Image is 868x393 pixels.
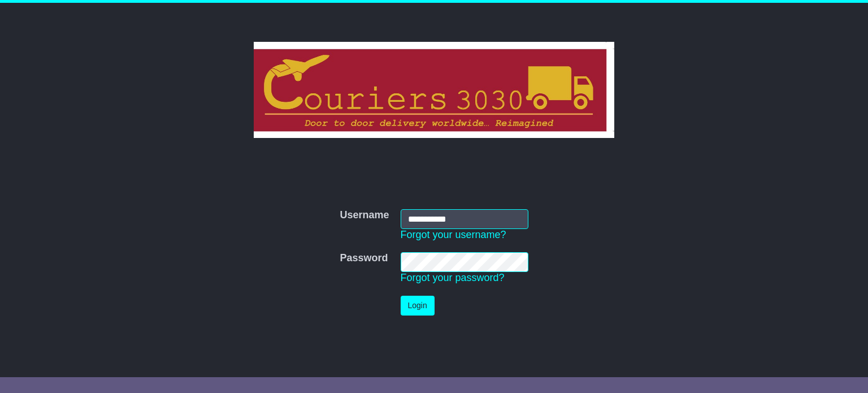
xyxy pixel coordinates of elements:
[401,272,505,283] a: Forgot your password?
[254,42,615,138] img: Couriers 3030
[340,252,388,265] label: Password
[401,229,506,240] a: Forgot your username?
[340,209,389,222] label: Username
[401,296,435,316] button: Login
